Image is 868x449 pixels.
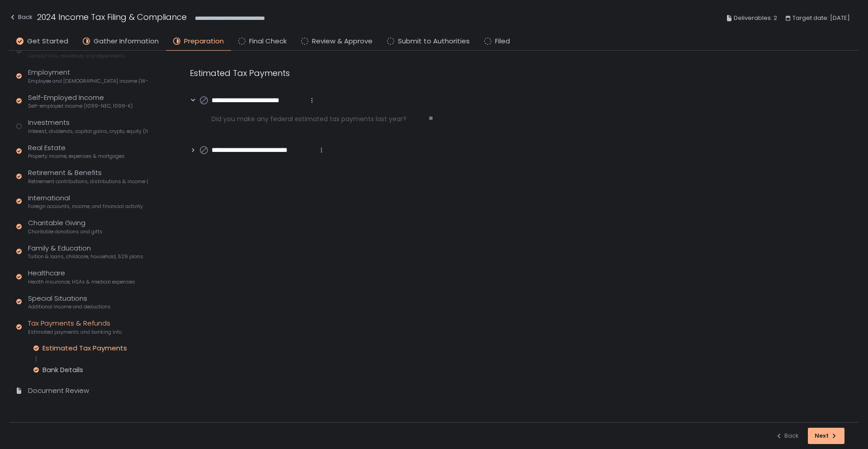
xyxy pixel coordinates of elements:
span: Retirement contributions, distributions & income (1099-R, 5498) [28,178,148,185]
div: International [28,193,143,210]
h1: 2024 Income Tax Filing & Compliance [37,11,187,23]
span: Property income, expenses & mortgages [28,153,125,160]
div: Real Estate [28,143,125,160]
span: Health insurance, HSAs & medical expenses [28,279,135,285]
span: Charitable donations and gifts [28,228,103,235]
span: Estimated payments and banking info [28,329,122,336]
div: Investments [28,118,148,135]
div: Special Situations [28,293,111,311]
div: Tax Profile [28,43,125,60]
span: Contact info, residence, and dependents [28,52,125,59]
div: Self-Employed Income [28,93,133,110]
span: Filed [495,36,510,47]
span: Submit to Authorities [398,36,470,47]
span: Review & Approve [312,36,373,47]
button: Back [9,11,33,26]
div: Estimated Tax Payments [190,67,624,79]
span: Target date: [DATE] [793,13,850,24]
div: Bank Details [42,365,83,374]
span: Tuition & loans, childcare, household, 529 plans [28,253,143,260]
div: Document Review [28,386,89,396]
span: Preparation [184,36,224,47]
div: Family & Education [28,243,143,260]
div: Back [9,12,33,23]
span: Foreign accounts, income, and financial activity [28,203,143,210]
span: Final Check [249,36,287,47]
div: Healthcare [28,268,135,285]
div: Employment [28,67,148,85]
div: Estimated Tax Payments [42,344,127,353]
div: Back [775,432,799,440]
span: Additional income and deductions [28,303,111,310]
div: Retirement & Benefits [28,168,148,185]
span: Deliverables: 2 [734,13,777,24]
button: Back [775,428,799,444]
div: Charitable Giving [28,218,103,235]
button: Next [808,428,844,444]
div: Next [815,432,838,440]
span: Gather Information [94,36,159,47]
span: Employee and [DEMOGRAPHIC_DATA] income (W-2s) [28,78,148,85]
span: Self-employed income (1099-NEC, 1099-K) [28,103,133,109]
div: Tax Payments & Refunds [28,318,122,336]
span: Get Started [27,36,68,47]
span: Did you make any federal estimated tax payments last year? [212,114,407,123]
span: Interest, dividends, capital gains, crypto, equity (1099s, K-1s) [28,128,148,135]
